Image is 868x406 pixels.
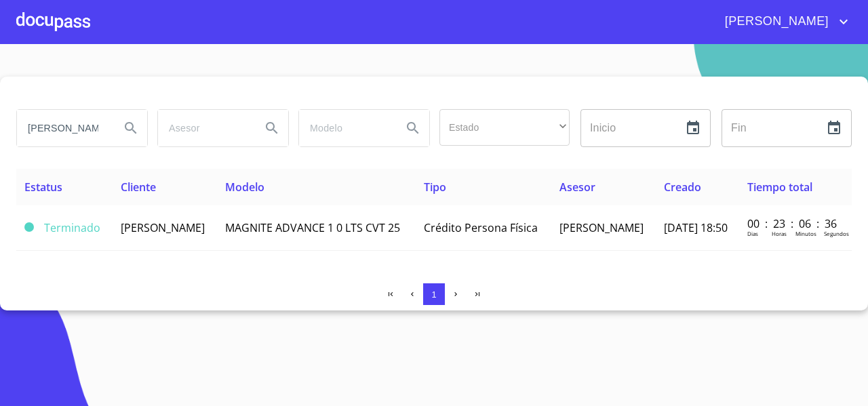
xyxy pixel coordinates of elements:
[747,180,812,195] span: Tiempo total
[225,180,264,195] span: Modelo
[439,109,570,146] div: ​
[824,230,849,237] p: Segundos
[256,112,288,144] button: Search
[424,220,538,235] span: Crédito Persona Física
[423,283,445,305] button: 1
[795,230,816,237] p: Minutos
[24,222,34,232] span: Terminado
[44,220,100,235] span: Terminado
[559,180,595,195] span: Asesor
[664,220,728,235] span: [DATE] 18:50
[121,180,156,195] span: Cliente
[747,216,839,231] p: 00 : 23 : 06 : 36
[115,112,147,144] button: Search
[772,230,787,237] p: Horas
[715,11,852,33] button: account of current user
[158,110,250,146] input: search
[225,220,400,235] span: MAGNITE ADVANCE 1 0 LTS CVT 25
[121,220,205,235] span: [PERSON_NAME]
[559,220,644,235] span: [PERSON_NAME]
[424,180,446,195] span: Tipo
[431,289,436,300] span: 1
[299,110,391,146] input: search
[24,180,62,195] span: Estatus
[747,230,758,237] p: Dias
[664,180,701,195] span: Creado
[715,11,835,33] span: [PERSON_NAME]
[397,112,429,144] button: Search
[17,110,109,146] input: search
